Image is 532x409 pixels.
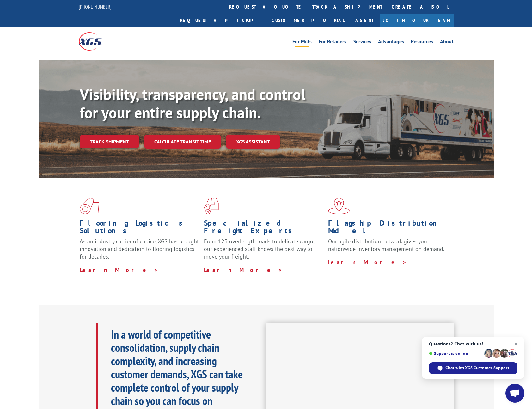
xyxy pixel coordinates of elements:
[328,238,444,253] span: Our agile distribution network gives you nationwide inventory management on demand.
[512,340,520,348] span: Close chat
[378,39,404,46] a: Advantages
[429,351,482,356] span: Support is online
[445,365,509,371] span: Chat with XGS Customer Support
[204,198,219,214] img: xgs-icon-focused-on-flooring-red
[80,219,199,238] h1: Flooring Logistics Solutions
[204,238,323,266] p: From 123 overlength loads to delicate cargo, our experienced staff knows the best way to move you...
[80,198,99,214] img: xgs-icon-total-supply-chain-intelligence-red
[79,3,112,10] a: [PHONE_NUMBER]
[429,341,517,346] span: Questions? Chat with us!
[328,198,350,214] img: xgs-icon-flagship-distribution-model-red
[328,219,448,238] h1: Flagship Distribution Model
[80,84,305,122] b: Visibility, transparency, and control for your entire supply chain.
[204,219,323,238] h1: Specialized Freight Experts
[292,39,312,46] a: For Mills
[80,135,139,148] a: Track shipment
[380,14,454,27] a: Join Our Team
[267,14,349,27] a: Customer Portal
[440,39,454,46] a: About
[226,135,280,149] a: XGS ASSISTANT
[505,384,524,403] div: Open chat
[144,135,221,149] a: Calculate transit time
[204,266,283,273] a: Learn More >
[80,238,199,260] span: As an industry carrier of choice, XGS has brought innovation and dedication to flooring logistics...
[429,362,517,374] div: Chat with XGS Customer Support
[328,259,407,266] a: Learn More >
[349,14,380,27] a: Agent
[80,266,158,273] a: Learn More >
[319,39,346,46] a: For Retailers
[175,14,267,27] a: Request a pickup
[411,39,433,46] a: Resources
[353,39,371,46] a: Services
